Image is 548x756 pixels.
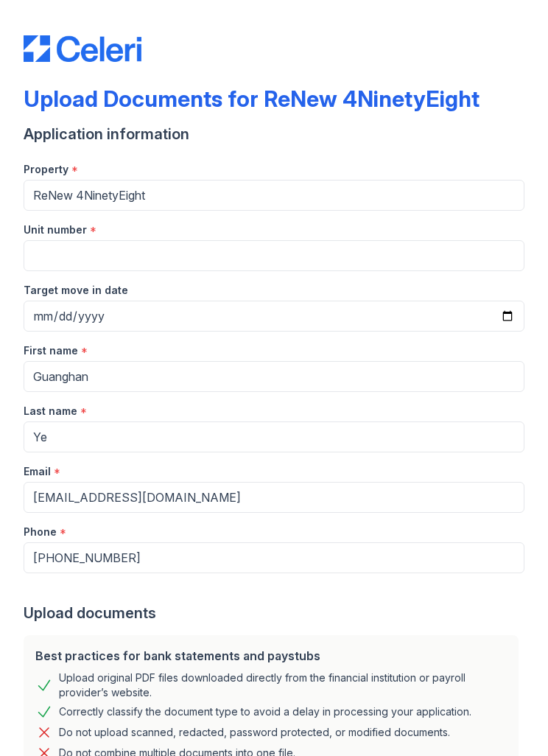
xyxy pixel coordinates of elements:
label: Target move in date [24,283,128,298]
div: Upload documents [24,603,524,623]
label: First name [24,343,78,358]
label: Property [24,162,68,177]
div: Do not upload scanned, redacted, password protected, or modified documents. [59,724,450,741]
label: Unit number [24,223,87,237]
div: Upload original PDF files downloaded directly from the financial institution or payroll provider’... [59,671,507,700]
div: Correctly classify the document type to avoid a delay in processing your application. [59,703,471,721]
div: Application information [24,124,524,144]
div: Best practices for bank statements and paystubs [35,647,507,665]
label: Email [24,464,51,479]
label: Phone [24,525,57,539]
label: Last name [24,404,77,419]
img: CE_Logo_Blue-a8612792a0a2168367f1c8372b55b34899dd931a85d93a1a3d3e32e68fde9ad4.png [24,35,141,62]
div: Upload Documents for ReNew 4NinetyEight [24,85,479,112]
